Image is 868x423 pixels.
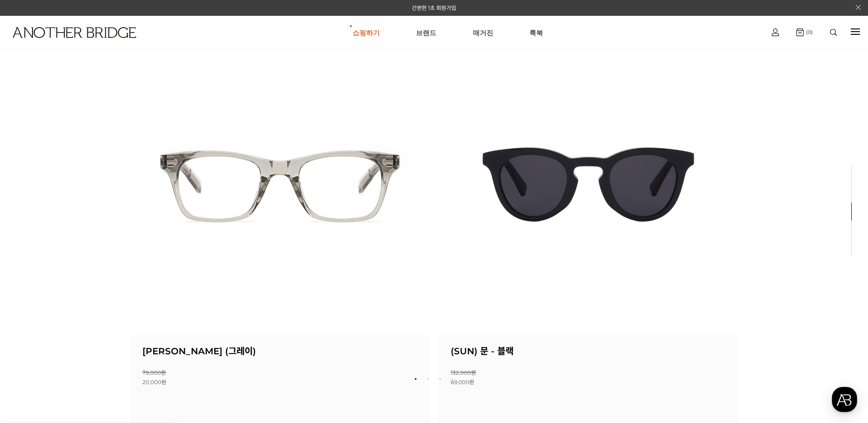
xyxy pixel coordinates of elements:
[451,369,476,376] span: 132,000원
[142,346,256,357] span: [PERSON_NAME] (그레이)
[117,287,174,309] a: 설정
[439,36,738,335] img: MOON SUNGLASSES - 블랙 색상의 모던한 여름 액세서리 이미지
[451,346,514,357] span: (SUN) 문 - 블랙
[142,349,256,356] a: [PERSON_NAME] (그레이)
[796,28,804,36] img: cart
[451,349,514,356] a: (SUN) 문 - 블랙
[5,27,135,60] a: logo
[140,300,151,307] span: 설정
[416,16,436,49] a: 브랜드
[3,287,60,309] a: 홈
[13,27,136,38] img: logo
[772,28,779,36] img: cart
[60,287,117,309] a: 대화
[142,369,166,376] span: 79,000원
[83,301,94,308] span: 대화
[804,29,813,35] span: (0)
[412,5,456,11] a: 간편한 1초 회원가입
[473,16,493,49] a: 매거진
[28,300,34,307] span: 홈
[529,16,543,49] a: 룩북
[796,28,813,36] a: (0)
[830,29,837,36] img: search
[130,36,429,335] img: 체스키 글라스 - 그레이 색상의 세련된 안경 프레임
[353,16,380,49] a: 쇼핑하기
